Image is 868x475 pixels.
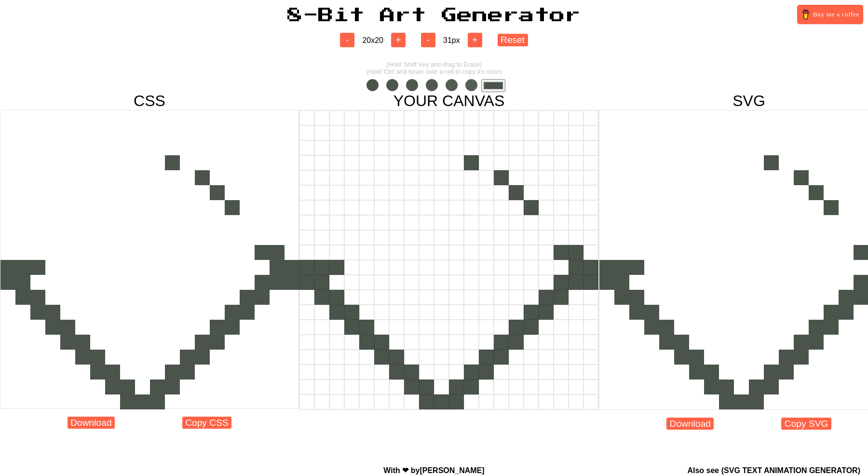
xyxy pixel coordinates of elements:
[732,92,765,110] span: SVG
[781,418,831,430] button: Copy SVG
[468,33,482,47] button: +
[340,33,354,47] button: -
[366,61,502,75] span: (Hold 'Shift' key and drag to Erase) (Hold 'Ctrl' and hover over a cell to copy it's color)
[68,417,115,429] button: Download
[362,36,383,44] span: 20 x 20
[797,5,863,24] a: Buy me a coffee
[813,10,859,19] span: Buy me a coffee
[134,92,165,110] span: CSS
[801,10,811,19] img: Buy me a coffee
[391,33,406,47] button: +
[498,34,528,46] button: Reset
[724,466,858,475] a: SVG TEXT ANIMATION GENERATOR
[402,466,408,475] span: love
[182,417,231,429] button: Copy CSS
[443,36,460,44] span: 31 px
[420,466,484,475] a: [PERSON_NAME]
[666,418,714,430] button: Download
[393,92,505,110] span: YOUR CANVAS
[421,33,435,47] button: -
[687,466,860,475] span: Also see ( )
